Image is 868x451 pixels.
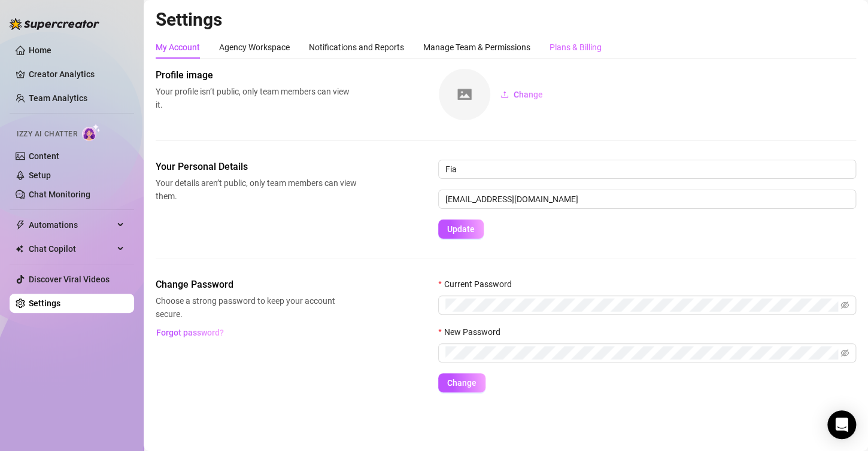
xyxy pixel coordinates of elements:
input: Enter name [438,160,856,179]
button: Change [438,373,485,392]
div: Agency Workspace [219,41,290,54]
span: Izzy AI Chatter [17,129,77,140]
span: Automations [29,215,114,234]
div: Open Intercom Messenger [827,410,856,439]
span: Update [447,224,475,234]
div: My Account [156,41,200,54]
input: Enter new email [438,190,856,209]
img: logo-BBDzfeDw.svg [10,18,99,30]
span: Profile image [156,68,357,83]
a: Creator Analytics [29,65,125,84]
span: Change [514,90,543,99]
span: eye-invisible [840,349,849,357]
div: Notifications and Reports [309,41,404,54]
span: eye-invisible [840,301,849,309]
a: Setup [29,170,51,180]
span: Your Personal Details [156,160,357,174]
img: square-placeholder.png [439,69,490,120]
a: Chat Monitoring [29,190,90,199]
input: Current Password [445,298,838,312]
span: Your details aren’t public, only team members can view them. [156,176,357,203]
span: Change [447,378,477,388]
div: Manage Team & Permissions [423,41,530,54]
a: Home [29,45,51,55]
div: Plans & Billing [550,41,602,54]
button: Forgot password? [156,323,224,342]
span: upload [500,90,509,99]
h2: Settings [156,8,856,31]
a: Discover Viral Videos [29,275,110,284]
span: Change Password [156,278,357,292]
a: Content [29,151,59,161]
span: thunderbolt [16,220,25,230]
img: Chat Copilot [16,245,23,253]
img: AI Chatter [82,124,101,141]
span: Chat Copilot [29,239,114,258]
label: Current Password [438,278,519,291]
button: Update [438,220,484,239]
span: Choose a strong password to keep your account secure. [156,294,357,321]
input: New Password [445,346,838,359]
a: Team Analytics [29,93,87,103]
span: Your profile isn’t public, only team members can view it. [156,85,357,111]
button: Change [491,85,553,104]
span: Forgot password? [156,328,224,337]
label: New Password [438,325,508,339]
a: Settings [29,298,60,308]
